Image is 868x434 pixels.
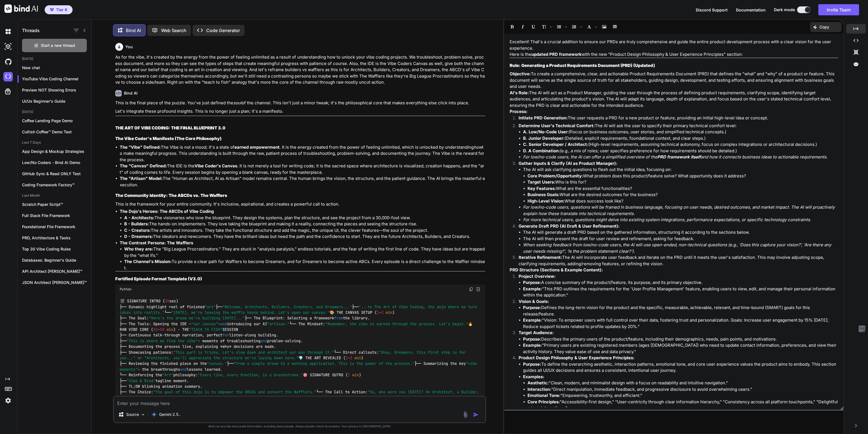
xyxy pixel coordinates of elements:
[736,7,766,13] button: Documentation
[523,343,542,348] strong: Example:
[22,182,91,188] p: Coding Framework Factory™
[153,390,316,395] span: "The goal of this dojo is to empower the ABCDs and convert the Wafflers."
[195,163,237,168] strong: Vibe Coder's Canvas
[386,310,392,315] span: min
[514,115,838,123] li: The user requests a PRD for a new product or feature, providing an initial high-level idea or con...
[115,201,485,208] p: This is the framework for your entire community. It's inclusive, aspirational, and creates a powe...
[126,338,198,343] span: "This is where we find the vibe"
[554,22,569,32] span: Insert Unordered List
[523,141,838,148] li: (High-level requirements, assuming technical autonomy, focus on complex integrations or architect...
[120,287,131,291] span: Python
[523,229,838,236] li: The AI will generate a draft PRD based on the gathered information, structuring it according to t...
[696,7,728,13] button: Discord Support
[527,173,583,179] strong: Core Problem/Opportunity:
[519,161,617,166] strong: Gather Inputs & Clarify (AI as Product Manager):
[510,63,655,68] strong: Rule: Generating a Product Requirements Document (PRD) (Updated)
[124,228,151,233] strong: C - Creators:
[527,386,838,393] li: "Direct manipulation, immediate feedback, and progressive disclosure to avoid overwhelming users."
[3,42,13,51] img: darkAi-studio
[161,27,186,34] p: Web Search
[523,148,838,154] li: (e.g., a mix of roles; user specifies preference for how requirements should be detailed.)
[120,144,161,150] strong: The "Vibe" Defined:
[507,22,517,32] span: Bold
[523,236,838,242] li: The AI will then present the draft for user review and refinement, asking for feedback.
[528,22,538,32] span: Underline
[124,246,485,259] li: The "Big League Procrastinators." They are stuck in "analysis paralysis," endless tutorials, and ...
[599,22,609,32] span: Insert Image
[115,54,485,86] p: As for the vibe, it's created by the energy from the power of feeling unlimited as a result of un...
[120,304,479,315] span: "...to The Art of Vibe Coding, the dojo where we turn ideas into reality."
[523,361,541,367] strong: Purpose:
[510,109,527,114] strong: Process:
[162,373,173,378] span: "Art"
[120,176,163,181] strong: The "Artisan" Model:
[352,373,359,378] span: min
[3,72,13,81] img: cloudideIcon
[22,65,91,71] p: New chat
[527,186,556,191] strong: Key Features:
[206,27,240,34] p: Code Generator
[56,7,67,13] span: Tier 6
[523,136,565,141] strong: B. Junior Developer:
[518,22,528,32] span: Italic
[523,361,838,374] li: To define the overarching aesthetic, interaction patterns, emotional tone, and core user experien...
[18,193,91,198] h2: Last Month
[120,350,468,360] span: "Okay, Dreamers, this first step is for you..."
[124,234,153,239] strong: D - Dreamers:
[527,399,560,404] strong: Core Principles:
[22,27,40,34] h1: Threads
[124,221,149,226] strong: B - Builders:
[377,310,379,315] span: 1
[124,259,485,271] li: To provide a clear path for Wafflers to become Dreamers, and for Dreamers to become active ABCs. ...
[22,160,91,165] p: Low/No Coders - Bind Ai Demo
[22,235,91,241] p: PRD, Architecture & Tasks
[115,193,227,198] strong: The Community Identity: The ABCDs vs. The Wafflers
[124,259,172,264] strong: The Channel's Mission:
[527,380,838,386] li: "Clean, modern, and minimalist design with a focus on readability and intuitive navigation."
[22,149,91,154] p: App Design & Mockup Strategies
[523,286,838,298] li: "This PRD outlines the requirements for the 'User Profile Management' feature, enabling users to ...
[350,355,352,360] span: 3
[527,192,838,198] li: What are the desired outcomes for the business?
[527,179,555,185] strong: Target Users:
[234,361,414,366] span: "From a simple dream to a working application. This is the power of the process."
[469,287,473,291] img: copy
[519,299,549,304] strong: Vision & Goals:
[120,163,167,168] strong: The "Canvas" Defined:
[569,22,584,32] span: Insert Ordered List
[126,27,141,34] p: Bind AI
[3,396,13,405] img: settings
[120,144,485,163] p: The Vibe is not a mood; it's a state of . It is the energy created from the power of feeling unli...
[115,100,485,106] p: This is the final piece of the puzzle. You've just defined the of the channel. This isn't just a ...
[527,198,838,204] li: What does success look like?
[124,233,485,240] li: The ideators and newcomers. They have the brilliant ideas but need the path and the confidence to...
[818,4,859,15] button: Invite Team
[260,338,267,343] span: and
[539,22,553,32] span: Font size
[610,22,620,32] span: Insert table
[510,71,531,76] strong: Objective:
[207,361,227,366] span: "canvas."
[523,148,560,153] strong: D. A Combination:
[45,5,73,14] button: premiumTier 6
[527,173,838,179] li: What problem does this product/feature solve? What opportunity does it address?
[124,90,138,96] h6: Bind AI
[22,98,91,104] p: Ui/Ux Beginner's Guide
[527,179,838,185] li: Who is this for?
[126,412,139,417] p: Source
[523,204,835,216] em: For low/no-code users, questions will be framed in business language, focusing on user needs, des...
[519,115,568,120] strong: Initiate PRD Generation:
[22,202,91,207] p: Scratch Paper Script™
[774,7,795,13] span: Dark mode
[527,192,560,197] strong: Business Goals:
[191,321,218,326] span: "our canvas"
[41,43,75,48] span: Start a new thread
[523,129,569,134] strong: A. Low/No-Code User:
[473,412,479,418] img: icon
[267,321,289,326] span: "artisan."
[22,257,91,263] p: Databases: Beginner's Guide
[474,144,482,150] em: how
[527,380,549,385] strong: Aesthetic:
[159,412,181,417] p: Gemini 2.5..
[125,44,133,50] h6: You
